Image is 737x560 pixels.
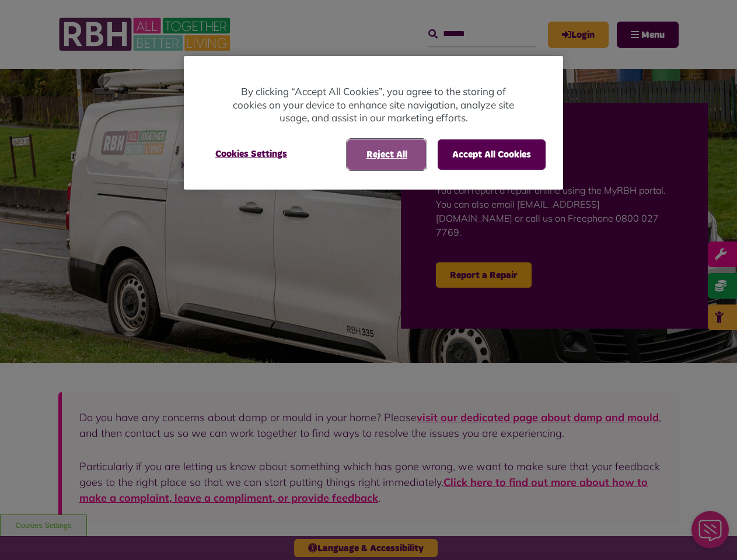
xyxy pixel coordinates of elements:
button: Cookies Settings [201,139,301,169]
button: Accept All Cookies [438,139,546,170]
p: By clicking “Accept All Cookies”, you agree to the storing of cookies on your device to enhance s... [230,85,516,125]
div: Close Web Assistant [7,3,44,41]
button: Reject All [347,139,426,170]
div: Privacy [184,56,563,190]
div: Cookie banner [184,56,563,190]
